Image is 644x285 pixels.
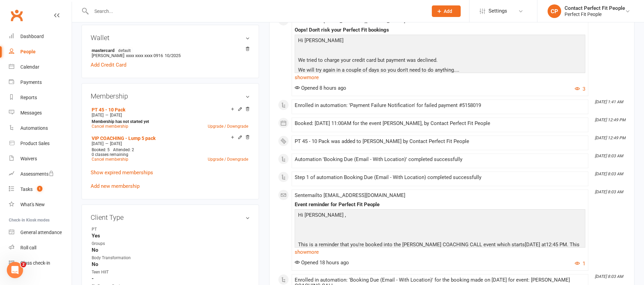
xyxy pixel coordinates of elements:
h3: Membership [91,92,250,100]
strong: mastercard [92,48,246,53]
div: Calendar [20,64,39,70]
div: Automation 'Booking Due (Email - With Location)' completed successfully [295,157,585,162]
a: Cancel membership [92,157,128,162]
span: event which starts [483,242,525,248]
a: Messages [9,105,72,121]
strong: No [92,261,250,267]
span: at [541,242,546,248]
span: [DATE] [110,113,122,118]
p: We will try again in a couple of days so you don't need to do anything.... [296,66,584,76]
div: CP [548,4,561,18]
a: Product Sales [9,136,72,151]
span: 10/2025 [165,53,181,58]
span: 0 classes remaining [92,152,128,157]
p: Hi [PERSON_NAME] [296,211,584,221]
span: [DATE] [92,141,104,146]
i: [DATE] 1:41 AM [595,100,623,104]
div: Teen HIIT [92,269,148,275]
strong: No [92,247,250,253]
h3: Wallet [91,34,250,41]
a: What's New [9,197,72,212]
a: VIP COACHING - Lump 5 pack [92,136,155,141]
div: Messages [20,110,42,115]
strong: Membership has not started yet [92,119,149,124]
div: Tasks [20,186,33,192]
div: Assessments [20,171,54,177]
div: People [20,49,36,54]
div: Class check-in [20,260,50,266]
button: Add [432,5,461,17]
span: Booked: 5 [92,147,110,152]
a: Class kiosk mode [9,255,72,271]
div: PT [92,226,148,233]
div: Groups [92,241,148,247]
a: Clubworx [8,7,25,24]
a: Add Credit Card [91,61,126,69]
div: Body Transformation [92,255,148,261]
div: PT 45 - 10 Pack was added to [PERSON_NAME] by Contact Perfect Fit People [295,139,585,144]
div: Payments [20,79,42,85]
span: Settings [489,3,507,19]
a: show more [295,73,585,82]
strong: - [92,275,250,282]
div: Event reminder for Perfect Fit People [295,202,585,208]
a: Dashboard [9,29,72,44]
iframe: Intercom live chat [7,262,23,278]
a: Cancel membership [92,124,128,129]
a: Reports [9,90,72,105]
span: Opened 18 hours ago [295,260,349,266]
a: Automations [9,121,72,136]
div: Waivers [20,156,37,161]
a: Roll call [9,240,72,255]
div: Booked: [DATE] 11:00AM for the event [PERSON_NAME], by Contact Perfect Fit People [295,121,585,126]
span: default [116,48,133,53]
span: [DATE] [110,141,122,146]
i: [DATE] 12:49 PM [595,118,625,122]
strong: Yes [92,233,250,239]
div: Roll call [20,245,36,250]
div: Contact Perfect Fit People [565,5,625,11]
div: Step 1 of automation Booking Due (Email - With Location) completed successfully [295,175,585,180]
div: Automations [20,125,48,131]
div: Reports [20,95,37,100]
a: Tasks 1 [9,182,72,197]
i: [DATE] 12:49 PM [595,136,625,140]
a: show more [295,247,585,257]
a: PT 45 - 10 Pack [92,107,125,112]
p: We tried to charge your credit card but payment was declined. [296,56,584,66]
span: Add [444,8,452,14]
p: Hi [PERSON_NAME] [296,36,584,46]
i: [DATE] 8:03 AM [595,154,623,158]
a: Payments [9,75,72,90]
span: 1 [37,186,42,192]
i: [DATE] 8:03 AM [595,274,623,279]
button: 3 [575,85,585,93]
div: Perfect Fit People [565,11,625,17]
div: Oops! Don't risk your Perfect Fit bookings [295,27,585,33]
a: Waivers [9,151,72,166]
a: People [9,44,72,59]
span: Attended: 2 [113,147,134,152]
span: [DATE] [92,113,104,118]
span: Opened 8 hours ago [295,85,346,91]
div: Enrolled in automation: 'Payment Failure Notification' for failed payment #5158019 [295,103,585,108]
span: xxxx xxxx xxxx 0916 [126,53,163,58]
i: [DATE] 8:03 AM [595,190,623,194]
div: — [90,141,250,146]
input: Search... [89,6,423,16]
p: This is a reminder that you're booked into the [PERSON_NAME] COACHING CALL [DATE] 12:45 PM FACETIME [296,241,584,259]
h3: Client Type [91,214,250,221]
div: — [90,112,250,118]
a: Upgrade / Downgrade [208,124,248,129]
a: Calendar [9,59,72,75]
a: General attendance kiosk mode [9,225,72,240]
div: General attendance [20,230,62,235]
div: What's New [20,202,45,207]
a: Show expired memberships [91,170,153,176]
a: Assessments [9,166,72,182]
i: [DATE] 8:03 AM [595,172,623,176]
span: , [345,212,346,218]
li: [PERSON_NAME] [91,47,250,59]
div: Product Sales [20,141,50,146]
a: Upgrade / Downgrade [208,157,248,162]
